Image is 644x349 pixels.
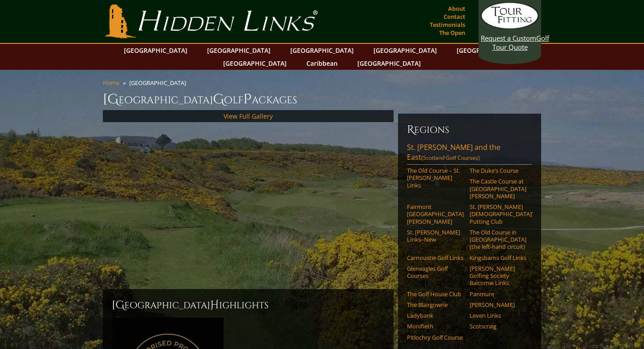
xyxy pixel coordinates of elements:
a: The Old Course – St. [PERSON_NAME] Links [407,167,464,189]
a: Leven Links [470,312,526,319]
a: Pitlochry Golf Course [407,334,464,341]
a: St. [PERSON_NAME] Links–New [407,229,464,243]
a: Home [103,79,119,87]
a: [GEOGRAPHIC_DATA] [369,44,441,57]
h1: [GEOGRAPHIC_DATA] olf ackages [103,90,541,108]
a: The Duke’s Course [470,167,526,174]
a: Scotscraig [470,323,526,330]
a: Caribbean [302,57,342,70]
a: Gleneagles Golf Courses [407,265,464,280]
a: St. [PERSON_NAME] and the East(Scotland Golf Courses) [407,142,532,165]
a: Monifieth [407,323,464,330]
span: H [210,298,219,312]
a: Ladybank [407,312,464,319]
h6: Regions [407,123,532,137]
a: [PERSON_NAME] Golfing Society Balcomie Links [470,265,526,287]
a: [GEOGRAPHIC_DATA] [353,57,425,70]
span: (Scotland Golf Courses) [421,154,480,162]
a: Testimonials [428,18,467,31]
a: Kingsbarns Golf Links [470,254,526,261]
a: View Full Gallery [224,112,273,120]
span: G [213,90,224,108]
a: The Castle Course at [GEOGRAPHIC_DATA][PERSON_NAME] [470,178,526,200]
a: [GEOGRAPHIC_DATA] [219,57,291,70]
a: About [446,2,467,15]
li: [GEOGRAPHIC_DATA] [129,79,190,87]
a: [PERSON_NAME] [470,301,526,308]
a: [GEOGRAPHIC_DATA] [203,44,275,57]
span: P [243,90,252,108]
h2: [GEOGRAPHIC_DATA] ighlights [112,298,385,312]
a: [GEOGRAPHIC_DATA] [119,44,192,57]
a: Fairmont [GEOGRAPHIC_DATA][PERSON_NAME] [407,203,464,225]
a: Panmure [470,290,526,298]
a: The Golf House Club [407,290,464,298]
a: The Blairgowrie [407,301,464,308]
span: Request a Custom [481,34,536,43]
a: [GEOGRAPHIC_DATA] [452,44,525,57]
a: The Old Course in [GEOGRAPHIC_DATA] (the left-hand circuit) [470,229,526,251]
a: Request a CustomGolf Tour Quote [481,2,539,51]
a: The Open [437,26,467,39]
a: St. [PERSON_NAME] [DEMOGRAPHIC_DATA]’ Putting Club [470,203,526,225]
a: [GEOGRAPHIC_DATA] [286,44,358,57]
a: Carnoustie Golf Links [407,254,464,261]
a: Contact [441,10,467,23]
